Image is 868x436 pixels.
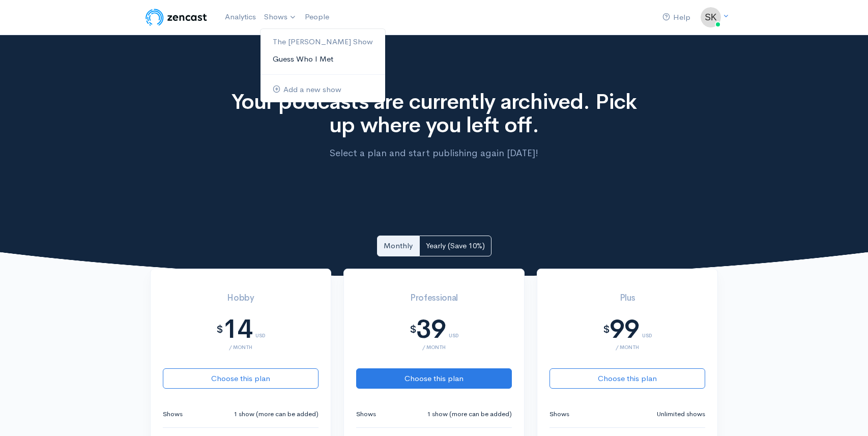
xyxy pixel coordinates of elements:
[657,409,705,419] small: Unlimited shows
[255,321,265,338] div: USD
[356,368,512,389] button: Choose this plan
[603,324,610,335] div: $
[356,344,512,350] div: / month
[163,344,319,350] div: / month
[261,81,385,99] a: Add a new show
[223,315,252,344] div: 14
[163,368,319,389] button: Choose this plan
[260,28,386,103] ul: Shows
[549,368,705,389] button: Choose this plan
[449,321,458,338] div: USD
[260,6,301,28] a: Shows
[216,324,223,335] div: $
[223,90,645,137] h1: Your podcasts are currently archived. Pick up where you left off.
[221,6,260,28] a: Analytics
[234,409,319,419] small: 1 show (more can be added)
[163,294,319,303] h3: Hobby
[144,7,209,27] img: ZenCast Logo
[549,344,705,350] div: / month
[658,7,695,28] a: Help
[163,409,183,419] small: Shows
[549,409,569,419] small: Shows
[377,236,419,256] a: Monthly
[549,294,705,303] h3: Plus
[701,7,721,27] img: ...
[410,324,417,335] div: $
[356,294,512,303] h3: Professional
[610,315,639,344] div: 99
[301,6,333,28] a: People
[427,409,512,419] small: 1 show (more can be added)
[223,146,645,160] p: Select a plan and start publishing again [DATE]!
[642,321,652,338] div: USD
[261,50,385,68] a: Guess Who I Met
[416,315,446,344] div: 39
[261,33,385,51] a: The [PERSON_NAME] Show
[356,409,376,419] small: Shows
[419,236,491,256] a: Yearly (Save 10%)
